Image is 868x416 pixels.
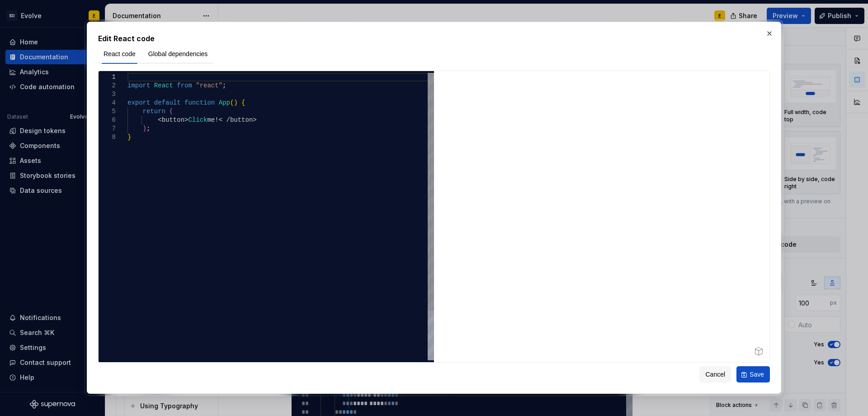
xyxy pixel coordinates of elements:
[219,99,230,106] span: App
[98,44,141,63] div: React code
[143,44,213,63] div: Global dependencies
[207,116,215,124] span: me
[736,367,770,383] button: Save
[226,116,230,124] span: /
[146,125,150,132] span: ;
[177,82,192,89] span: from
[184,116,188,124] span: >
[215,116,222,124] span: !<
[751,344,766,359] div: Open in CodeSandbox
[143,108,165,115] span: return
[148,49,208,58] span: Global dependencies
[99,107,116,116] div: 5
[143,46,213,62] button: Global dependencies
[705,370,725,379] span: Cancel
[750,370,764,379] span: Save
[222,82,226,89] span: ;
[99,116,116,124] div: 6
[99,133,116,142] div: 8
[98,33,770,44] h2: Edit React code
[98,46,141,62] button: React code
[99,73,116,81] div: 1
[162,116,184,124] span: button
[196,82,222,89] span: "react"
[230,116,253,124] span: button
[188,116,207,124] span: Click
[127,99,150,106] span: export
[230,99,234,106] span: (
[154,82,173,89] span: React
[154,99,181,106] span: default
[241,99,245,106] span: {
[127,82,150,89] span: import
[99,90,116,99] div: 3
[127,134,131,141] span: }
[158,116,161,124] span: <
[184,99,215,106] span: function
[143,125,146,132] span: )
[699,367,731,383] button: Cancel
[169,108,173,115] span: (
[234,99,237,106] span: )
[99,99,116,107] div: 4
[99,81,116,90] div: 2
[253,116,256,124] span: >
[104,49,136,58] span: React code
[99,124,116,133] div: 7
